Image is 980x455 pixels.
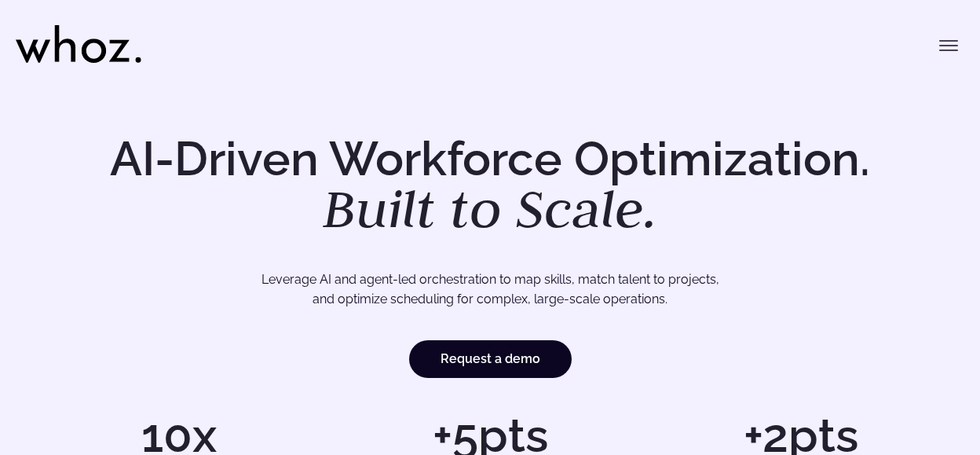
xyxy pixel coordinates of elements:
em: Built to Scale. [323,174,657,243]
button: Toggle menu [933,30,964,61]
p: Leverage AI and agent-led orchestration to map skills, match talent to projects, and optimize sch... [77,270,902,310]
a: Request a demo [409,340,572,378]
h1: AI-Driven Workforce Optimization. [88,135,892,236]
